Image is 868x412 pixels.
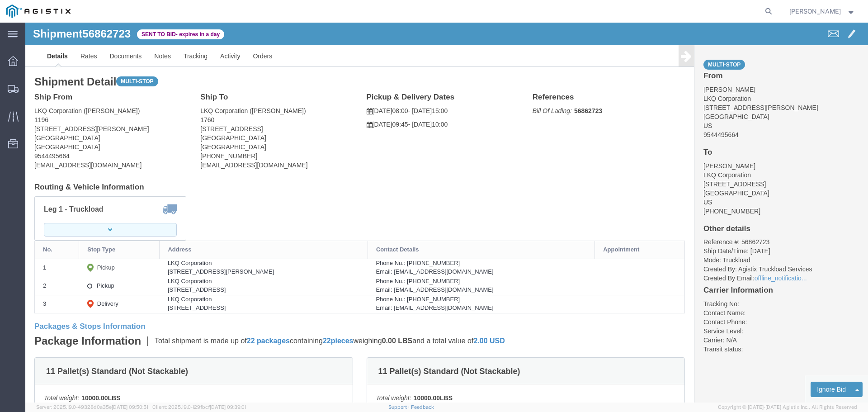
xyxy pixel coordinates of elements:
[388,404,411,410] a: Support
[789,6,856,17] button: [PERSON_NAME]
[112,404,148,410] span: [DATE] 09:50:51
[718,403,857,411] span: Copyright © [DATE]-[DATE] Agistix Inc., All Rights Reserved
[25,23,868,403] iframe: FS Legacy Container
[789,6,841,16] span: Alexander Baetens
[36,404,148,410] span: Server: 2025.19.0-49328d0a35e
[210,404,246,410] span: [DATE] 09:39:01
[411,404,434,410] a: Feedback
[152,404,246,410] span: Client: 2025.19.0-129fbcf
[6,5,71,18] img: logo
